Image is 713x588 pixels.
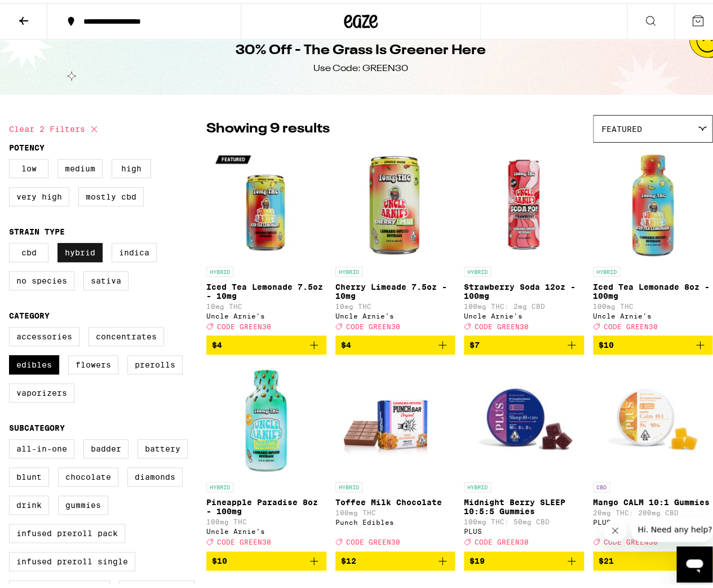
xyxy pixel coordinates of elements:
a: Open page for Iced Tea Lemonade 7.5oz - 10mg from Uncle Arnie's [206,145,326,332]
label: Sativa [83,268,129,287]
p: Mango CALM 10:1 Gummies [593,494,713,503]
span: $4 [341,337,351,346]
img: Uncle Arnie's - Cherry Limeade 7.5oz - 10mg [339,145,451,258]
span: $12 [341,553,356,562]
legend: Subcategory [9,420,65,429]
span: CODE GREEN30 [475,319,529,326]
a: Open page for Cherry Limeade 7.5oz - 10mg from Uncle Arnie's [335,145,455,332]
p: 100mg THC [593,299,713,307]
label: Drink [9,492,49,511]
button: Add to bag [593,548,713,567]
button: Clear 2 filters [9,112,101,140]
label: Blunt [9,464,49,483]
p: Strawberry Soda 12oz - 100mg [464,279,584,297]
p: HYBRID [464,263,491,273]
label: Badder [83,436,129,455]
div: PLUS [593,515,713,523]
span: $10 [212,553,227,562]
p: HYBRID [464,479,491,489]
label: Concentrates [88,324,164,343]
a: Open page for Toffee Milk Chocolate from Punch Edibles [335,360,455,547]
div: Uncle Arnie's [464,309,584,316]
span: CODE GREEN30 [475,535,529,542]
label: Very High [9,184,69,203]
label: Infused Preroll Pack [9,520,125,540]
img: Uncle Arnie's - Iced Tea Lemonade 7.5oz - 10mg [210,145,322,258]
p: HYBRID [206,479,233,489]
img: Uncle Arnie's - Iced Tea Lemonade 8oz - 100mg [596,145,709,258]
p: HYBRID [206,263,233,273]
label: Prerolls [127,352,183,371]
span: $19 [470,553,485,562]
p: Iced Tea Lemonade 7.5oz - 10mg [206,279,326,297]
p: 20mg THC: 200mg CBD [593,506,713,513]
p: 100mg THC: 2mg CBD [464,299,584,307]
span: $10 [599,337,614,346]
iframe: Message from company [631,514,712,538]
p: 10mg THC [335,299,455,307]
img: Uncle Arnie's - Pineapple Paradise 8oz - 100mg [210,360,322,473]
label: CBD [9,240,48,259]
span: $7 [470,337,480,346]
p: 10mg THC [206,299,326,307]
p: CBD [593,479,610,489]
button: Add to bag [335,332,455,351]
p: 100mg THC: 50mg CBD [464,515,584,522]
p: 100mg THC [206,515,326,522]
p: Midnight Berry SLEEP 10:5:5 Gummies [464,494,584,512]
label: Battery [138,436,188,455]
iframe: Close message [604,516,626,538]
a: Open page for Midnight Berry SLEEP 10:5:5 Gummies from PLUS [464,360,584,547]
p: Pineapple Paradise 8oz - 100mg [206,494,326,512]
label: Gummies [58,492,108,511]
button: Add to bag [464,548,584,567]
span: $4 [212,337,222,346]
div: Punch Edibles [335,515,455,523]
button: Add to bag [464,332,584,351]
div: Uncle Arnie's [206,309,326,316]
label: High [112,156,151,175]
label: Indica [112,240,157,259]
legend: Potency [9,140,45,149]
legend: Category [9,308,50,317]
p: Cherry Limeade 7.5oz - 10mg [335,279,455,297]
label: Edibles [9,352,59,371]
label: All-In-One [9,436,74,455]
label: Low [9,156,48,175]
p: 100mg THC [335,506,455,513]
img: Uncle Arnie's - Strawberry Soda 12oz - 100mg [467,145,580,258]
div: Uncle Arnie's [335,309,455,316]
p: Showing 9 results [206,116,330,135]
label: Hybrid [57,240,103,259]
iframe: Button to launch messaging window [676,543,712,579]
img: Punch Edibles - Toffee Milk Chocolate [335,360,455,473]
h1: 30% Off - The Grass Is Greener Here [236,38,486,57]
label: Flowers [68,352,118,371]
div: Use Code: GREEN30 [313,59,408,72]
div: Uncle Arnie's [206,524,326,532]
label: Chocolate [58,464,118,483]
button: Add to bag [206,332,326,351]
button: Add to bag [206,548,326,567]
span: CODE GREEN30 [346,535,400,542]
a: Open page for Mango CALM 10:1 Gummies from PLUS [593,360,713,547]
a: Open page for Strawberry Soda 12oz - 100mg from Uncle Arnie's [464,145,584,332]
p: HYBRID [593,263,620,273]
label: Infused Preroll Single [9,549,135,568]
label: No Species [9,268,74,287]
p: HYBRID [335,479,362,489]
img: PLUS - Midnight Berry SLEEP 10:5:5 Gummies [467,360,580,473]
p: Toffee Milk Chocolate [335,494,455,503]
div: PLUS [464,524,584,532]
label: Medium [57,156,103,175]
p: HYBRID [335,263,362,273]
button: Add to bag [593,332,713,351]
label: Diamonds [127,464,183,483]
button: Add to bag [335,548,455,567]
div: Uncle Arnie's [593,309,713,316]
span: CODE GREEN30 [217,535,271,542]
label: Accessories [9,324,79,343]
img: PLUS - Mango CALM 10:1 Gummies [596,360,709,473]
a: Open page for Pineapple Paradise 8oz - 100mg from Uncle Arnie's [206,360,326,547]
